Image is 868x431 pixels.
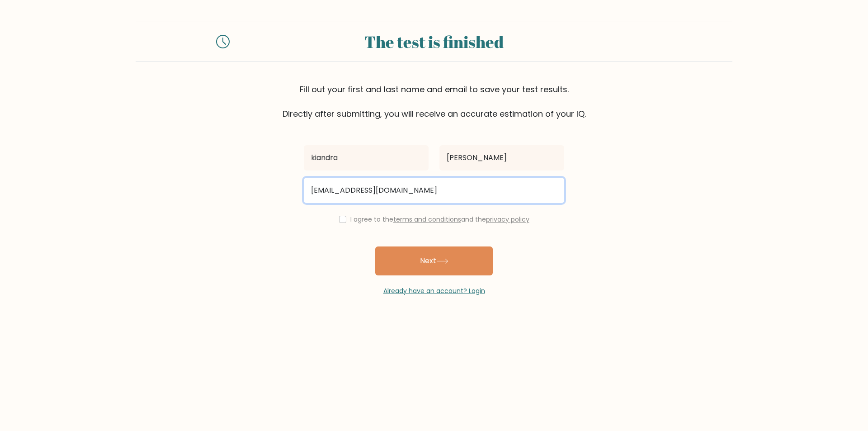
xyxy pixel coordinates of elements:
input: Last name [439,145,564,171]
input: Email [304,178,564,203]
input: First name [304,145,429,171]
a: privacy policy [486,215,529,224]
div: Fill out your first and last name and email to save your test results. Directly after submitting,... [136,83,732,120]
a: Already have an account? Login [383,286,485,295]
button: Next [375,246,493,275]
label: I agree to the and the [350,215,529,224]
div: The test is finished [241,29,627,54]
a: terms and conditions [393,215,461,224]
